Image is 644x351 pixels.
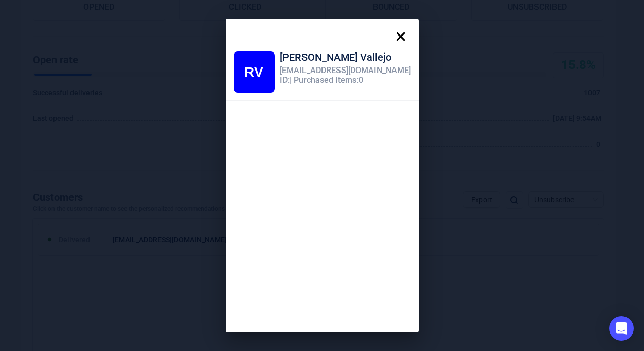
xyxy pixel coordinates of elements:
div: [EMAIL_ADDRESS][DOMAIN_NAME] [280,66,411,75]
div: Open Intercom Messenger [609,316,634,341]
div: ID: | Purchased Items: 0 [280,76,411,85]
div: [PERSON_NAME] Vallejo [280,51,411,66]
div: Ramon Vallejo [234,51,275,93]
span: RV [244,64,264,80]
